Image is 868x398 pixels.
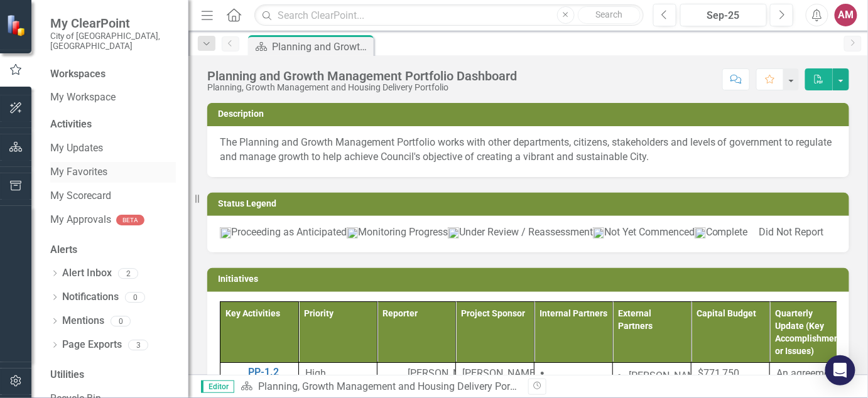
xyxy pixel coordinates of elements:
[62,338,122,352] a: Page Exports
[50,213,111,227] a: My Approvals
[50,16,176,31] span: My ClearPoint
[305,367,326,379] span: High
[50,31,176,51] small: City of [GEOGRAPHIC_DATA], [GEOGRAPHIC_DATA]
[218,274,843,284] h3: Initiatives
[698,367,739,379] span: $771,750
[62,266,112,281] a: Alert Inbox
[685,8,762,23] div: Sep-25
[220,227,231,239] img: ProceedingGreen.png
[748,230,759,236] img: DidNotReport.png
[220,136,837,164] p: The Planning and Growth Management Portfolio works with other departments, citizens, stakeholders...
[50,368,176,382] div: Utilities
[218,199,843,208] h3: Status Legend
[50,243,176,257] div: Alerts
[258,380,533,392] a: Planning, Growth Management and Housing Delivery Portfolio
[578,6,641,24] button: Search
[241,380,519,394] div: »
[695,227,706,239] img: Complete_icon.png
[50,141,176,156] a: My Updates
[462,367,538,379] span: [PERSON_NAME]
[62,290,119,304] a: Notifications
[448,227,459,239] img: UnderReview.png
[62,314,104,328] a: Mentions
[593,227,604,239] img: NotYet.png
[207,69,517,83] div: Planning and Growth Management Portfolio Dashboard
[50,67,106,82] div: Workspaces
[254,4,644,26] input: Search ClearPoint...
[218,109,843,119] h3: Description
[680,4,767,26] button: Sep-25
[50,90,176,105] a: My Workspace
[50,165,176,180] a: My Favorites
[201,380,234,393] span: Editor
[6,14,28,36] img: ClearPoint Strategy
[50,117,176,132] div: Activities
[347,227,358,239] img: Monitoring.png
[629,369,685,398] li: [PERSON_NAME] Consulting
[220,225,837,240] p: Proceeding as Anticipated Monitoring Progress Under Review / Reassessment Not Yet Commenced Compl...
[272,39,371,55] div: Planning and Growth Management Portfolio Dashboard
[595,9,622,19] span: Search
[111,316,131,326] div: 0
[128,340,148,350] div: 3
[207,83,517,92] div: Planning, Growth Management and Housing Delivery Portfolio
[118,268,138,279] div: 2
[50,189,176,203] a: My Scorecard
[116,215,144,225] div: BETA
[125,292,145,303] div: 0
[835,4,857,26] button: AM
[825,355,855,385] div: Open Intercom Messenger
